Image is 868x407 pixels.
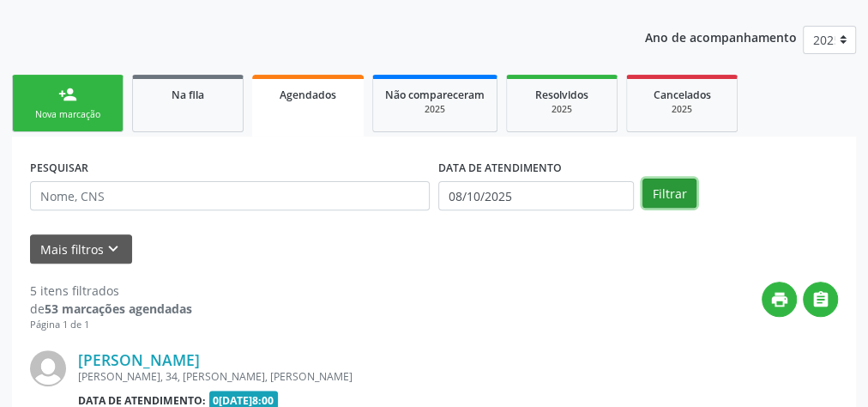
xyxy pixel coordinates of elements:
span: Na fila [172,88,204,102]
i: keyboard_arrow_down [104,240,123,258]
input: Nome, CNS [30,181,430,210]
div: 2025 [385,103,485,116]
div: person_add [58,85,77,104]
div: [PERSON_NAME], 34, [PERSON_NAME], [PERSON_NAME] [78,369,581,384]
i:  [811,290,830,309]
button:  [803,282,838,317]
input: Selecione um intervalo [438,181,634,210]
div: Nova marcação [25,108,111,121]
div: 2025 [639,103,725,116]
button: Mais filtroskeyboard_arrow_down [30,234,132,264]
div: Página 1 de 1 [30,318,192,332]
label: DATA DE ATENDIMENTO [438,155,562,181]
i: print [770,290,789,309]
span: Resolvidos [535,88,588,102]
div: 2025 [519,103,605,116]
label: PESQUISAR [30,155,88,181]
div: de [30,300,192,318]
span: Não compareceram [385,88,485,102]
strong: 53 marcações agendadas [45,301,192,317]
span: Cancelados [654,88,711,102]
span: Agendados [280,88,336,102]
a: [PERSON_NAME] [78,350,200,369]
button: Filtrar [642,179,696,208]
button: print [762,282,797,317]
img: img [30,350,66,386]
p: Ano de acompanhamento [645,26,797,47]
div: 5 itens filtrados [30,282,192,300]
